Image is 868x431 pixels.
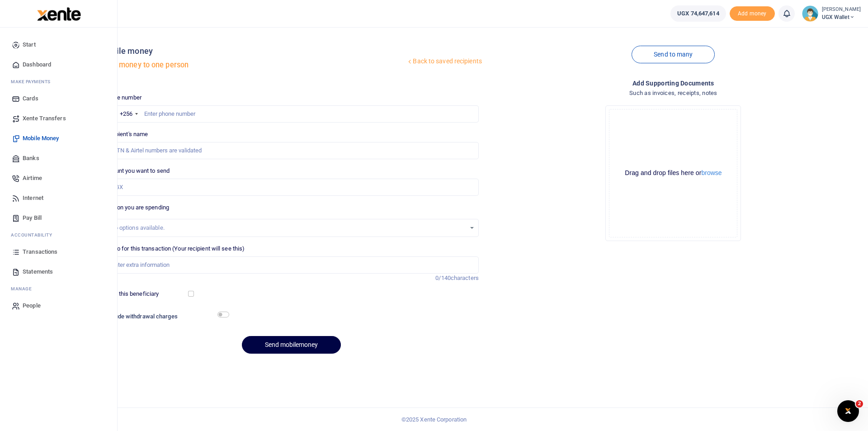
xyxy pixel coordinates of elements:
[730,6,775,21] span: Add money
[104,289,159,298] label: Save this beneficiary
[23,267,53,276] span: Statements
[486,88,861,98] h4: Such as invoices, receipts, notes
[822,13,861,21] span: UGX Wallet
[120,109,132,118] div: +256
[837,400,859,422] iframe: Intercom live chat
[104,106,141,122] div: Uganda: +256
[23,301,41,310] span: People
[730,9,775,16] a: Add money
[23,154,39,163] span: Banks
[632,46,715,63] a: Send to many
[7,242,110,262] a: Transactions
[100,46,406,56] h4: Mobile money
[242,336,341,354] button: Send mobilemoney
[7,128,110,148] a: Mobile Money
[15,78,51,85] span: ake Payments
[406,53,482,70] a: Back to saved recipients
[7,208,110,228] a: Pay Bill
[435,275,451,281] span: 0/140
[104,142,479,159] input: MTN & Airtel numbers are validated
[100,61,406,70] h5: Send money to one person
[486,78,861,88] h4: Add supporting Documents
[7,75,110,89] li: M
[605,105,741,241] div: File Uploader
[104,93,142,102] label: Phone number
[7,148,110,168] a: Banks
[7,89,110,109] a: Cards
[451,275,479,281] span: characters
[856,400,863,407] span: 2
[667,5,729,22] li: Wallet ballance
[23,134,59,143] span: Mobile Money
[7,296,110,316] a: People
[7,35,110,55] a: Start
[7,55,110,75] a: Dashboard
[104,244,245,253] label: Memo for this transaction (Your recipient will see this)
[104,179,479,196] input: UGX
[7,262,110,282] a: Statements
[730,6,775,21] li: Toup your wallet
[104,256,479,274] input: Enter extra information
[105,313,225,320] h6: Include withdrawal charges
[104,105,479,123] input: Enter phone number
[23,40,36,49] span: Start
[104,130,148,139] label: Recipient's name
[111,223,466,232] div: No options available.
[36,10,81,17] a: logo-small logo-large logo-large
[23,60,51,69] span: Dashboard
[23,247,57,256] span: Transactions
[822,6,861,14] small: [PERSON_NAME]
[23,174,42,183] span: Airtime
[7,109,110,128] a: Xente Transfers
[802,5,861,22] a: profile-user [PERSON_NAME] UGX Wallet
[7,228,110,242] li: Ac
[7,282,110,296] li: M
[701,170,722,176] button: browse
[802,5,818,22] img: profile-user
[18,232,52,238] span: countability
[23,194,43,203] span: Internet
[609,169,737,177] div: Drag and drop files here or
[670,5,726,22] a: UGX 74,647,614
[677,9,719,18] span: UGX 74,647,614
[23,94,38,103] span: Cards
[37,7,81,21] img: logo-large
[7,168,110,188] a: Airtime
[23,213,42,223] span: Pay Bill
[15,285,32,292] span: anage
[23,114,66,123] span: Xente Transfers
[104,203,169,212] label: Reason you are spending
[7,188,110,208] a: Internet
[104,166,170,175] label: Amount you want to send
